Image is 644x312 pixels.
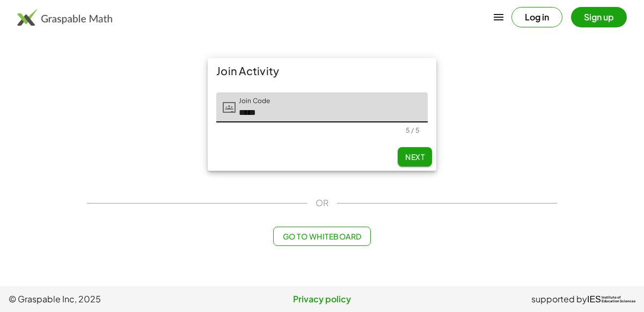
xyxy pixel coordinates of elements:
[587,293,635,306] a: IESInstitute ofEducation Sciences
[406,126,419,134] div: 5 / 5
[9,293,217,306] span: © Graspable Inc, 2025
[282,231,361,241] span: Go to Whiteboard
[511,7,562,27] button: Log in
[405,152,425,162] span: Next
[398,147,432,166] button: Next
[273,227,370,246] button: Go to Whiteboard
[571,7,627,27] button: Sign up
[602,296,635,303] span: Institute of Education Sciences
[587,294,601,304] span: IES
[208,58,436,84] div: Join Activity
[531,293,587,306] span: supported by
[217,293,426,306] a: Privacy policy
[316,197,328,209] span: OR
